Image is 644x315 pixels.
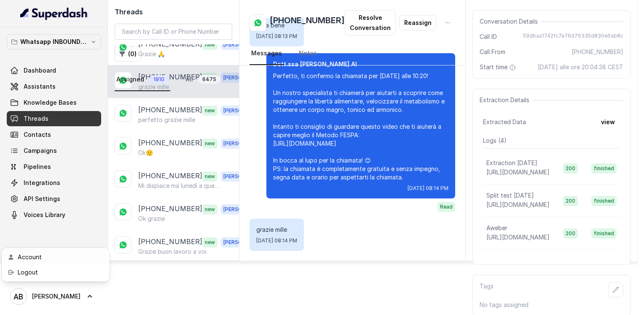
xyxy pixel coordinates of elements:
[14,292,24,301] text: AB
[18,267,89,277] div: Logout
[32,292,80,301] span: [PERSON_NAME]
[2,248,110,282] div: [PERSON_NAME]
[18,252,89,262] div: Account
[7,285,101,308] a: [PERSON_NAME]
